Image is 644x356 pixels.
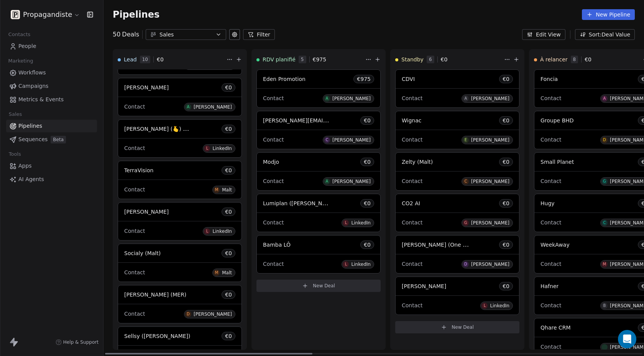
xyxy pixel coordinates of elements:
div: C [603,220,606,226]
span: Deals [122,30,139,39]
div: M [215,270,219,276]
span: Sequences [18,135,48,143]
span: Contact [124,186,145,193]
span: Bamba LÔ [263,242,291,248]
span: € 0 [585,56,591,63]
div: G [603,178,606,185]
span: Hugy [540,200,555,206]
span: Foncia [540,76,558,82]
span: Standby [401,56,424,63]
div: [PERSON_NAME]€0ContactA[PERSON_NAME] [118,78,242,116]
span: Contact [540,302,561,308]
span: WeekAway [540,242,570,248]
span: € 975 [313,56,327,63]
span: Contact [402,302,422,308]
div: [PERSON_NAME][EMAIL_ADDRESS][PERSON_NAME][DOMAIN_NAME]€0ContactC[PERSON_NAME] [256,111,381,149]
span: € 0 [503,241,509,249]
div: [PERSON_NAME] (One Pager)€0ContactD[PERSON_NAME] [395,235,519,274]
div: [PERSON_NAME] (🫰) Massot€0ContactLLinkedIn [118,119,242,158]
span: € 0 [503,75,509,83]
span: Pipelines [18,122,42,130]
div: Sales [159,31,212,39]
div: LinkedIn [490,303,509,308]
span: Help & Support [63,339,99,345]
span: [PERSON_NAME] (🫰) Massot [124,125,202,132]
div: Malt [222,270,232,275]
span: Contact [263,178,284,184]
span: Qhare CRM [540,325,571,331]
span: € 0 [364,158,371,166]
span: Socialy (Malt) [124,250,161,256]
span: Sales [5,109,25,120]
span: Groupe BHD [540,117,574,124]
span: Contact [263,95,284,101]
img: logo.png [11,10,20,19]
span: Contact [540,219,561,226]
div: [PERSON_NAME] [471,96,509,101]
div: Socialy (Malt)€0ContactMMalt [118,244,242,282]
button: New Deal [256,280,381,292]
div: À relancer8€0 [534,49,641,69]
div: [PERSON_NAME] [471,262,509,267]
div: L [484,303,486,309]
span: Hafner [540,283,559,289]
div: C [464,178,467,185]
div: [PERSON_NAME] [194,311,232,317]
div: RDV planifié5€975 [256,49,364,69]
span: € 0 [364,117,371,124]
span: € 0 [503,158,509,166]
div: M [215,187,219,193]
div: Zelty (Malt)€0ContactC[PERSON_NAME] [395,152,519,191]
div: [PERSON_NAME] (MER)€0ContactD[PERSON_NAME] [118,285,242,323]
span: € 0 [364,199,371,207]
div: Bamba LÔ€0ContactLLinkedIn [256,235,381,274]
span: Metrics & Events [18,96,64,104]
span: Contact [263,219,284,226]
div: D [187,311,190,317]
span: € 0 [503,199,509,207]
div: A [464,96,467,102]
span: € 0 [225,332,232,340]
span: Lead [124,56,137,63]
div: A [603,96,606,102]
div: [PERSON_NAME] [332,137,371,143]
div: Standby6€0 [395,49,503,69]
span: Sellsy ([PERSON_NAME]) [124,333,191,339]
span: Contact [402,178,422,184]
div: LinkedIn [212,146,232,151]
div: Malt [222,187,232,193]
div: [PERSON_NAME] [332,179,371,184]
a: SequencesBeta [6,133,97,146]
div: C [325,137,328,143]
span: € 0 [503,117,509,124]
button: Sort: Deal Value [575,29,635,40]
span: Contact [540,95,561,101]
button: New Pipeline [582,9,635,20]
div: A [325,96,328,102]
span: Contact [402,219,422,226]
div: Open Intercom Messenger [618,330,636,348]
span: Tools [5,148,24,160]
a: Workflows [6,66,97,79]
span: People [18,42,36,50]
div: [PERSON_NAME] [471,220,509,226]
span: [PERSON_NAME] (MER) [124,292,186,298]
div: TerraVision€0ContactMMalt [118,161,242,199]
a: People [6,40,97,53]
div: Lead10€0 [118,49,225,69]
span: Contact [124,145,145,151]
div: B [603,303,606,309]
span: Zelty (Malt) [402,159,433,165]
span: RDV planifié [263,56,296,63]
span: Apps [18,162,32,170]
span: [PERSON_NAME] [124,209,169,215]
span: € 0 [225,166,232,174]
span: New Deal [313,283,335,289]
div: CO2 AI€0ContactG[PERSON_NAME] [395,194,519,232]
div: Wignac€0ContactE[PERSON_NAME] [395,111,519,149]
span: € 975 [357,75,371,83]
div: L [206,228,209,234]
span: AI Agents [18,175,44,183]
a: Pipelines [6,120,97,132]
span: Pipelines [113,9,159,20]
